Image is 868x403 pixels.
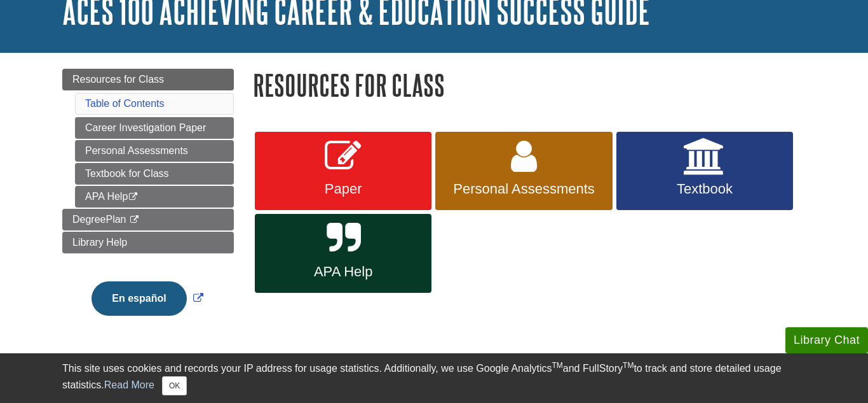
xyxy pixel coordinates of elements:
[62,69,234,90] a: Resources for Class
[623,361,634,370] sup: TM
[435,132,612,211] a: Personal Assessments
[616,132,793,211] a: Textbook
[128,193,139,201] i: This link opens in a new window
[62,209,234,230] a: DegreePlan
[264,181,422,197] span: Paper
[129,216,140,224] i: This link opens in a new window
[62,232,234,253] a: Library Help
[75,186,234,208] a: APA Help
[162,376,187,395] button: Close
[75,163,234,185] a: Textbook for Class
[255,132,431,211] a: Paper
[72,237,127,248] span: Library Help
[104,379,154,390] a: Read More
[253,69,806,101] h1: Resources for Class
[62,69,234,337] div: Guide Page Menu
[75,140,234,162] a: Personal Assessments
[255,214,431,293] a: APA Help
[552,361,562,370] sup: TM
[785,327,868,353] button: Library Chat
[88,293,206,304] a: Link opens in new window
[62,361,806,395] div: This site uses cookies and records your IP address for usage statistics. Additionally, we use Goo...
[85,98,165,109] a: Table of Contents
[626,181,783,197] span: Textbook
[72,214,126,225] span: DegreePlan
[264,264,422,280] span: APA Help
[75,117,234,139] a: Career Investigation Paper
[72,74,164,85] span: Resources for Class
[445,181,602,197] span: Personal Assessments
[92,281,186,316] button: En español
